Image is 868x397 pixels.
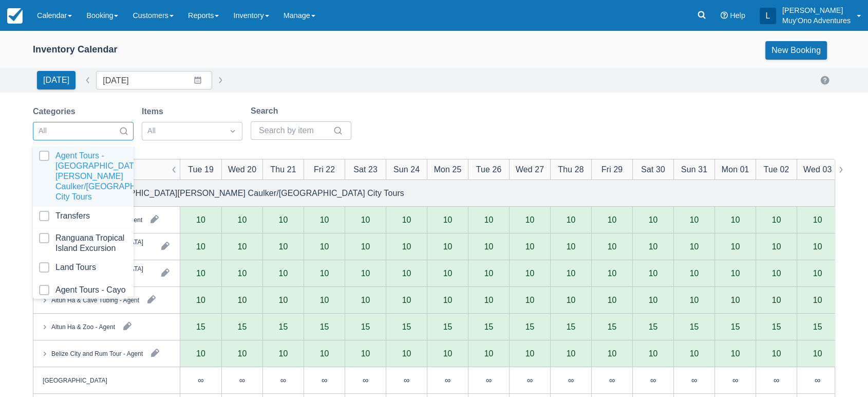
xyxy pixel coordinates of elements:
[443,296,452,304] div: 10
[525,349,535,357] div: 10
[567,269,576,277] div: 10
[443,349,452,357] div: 10
[756,260,797,287] div: 10
[649,242,658,250] div: 10
[722,163,749,175] div: Mon 01
[509,233,550,260] div: 10
[280,376,286,384] div: ∞
[238,322,247,331] div: 15
[443,322,452,331] div: 15
[764,163,789,175] div: Tue 02
[486,376,492,384] div: ∞
[813,242,822,250] div: 10
[443,242,452,250] div: 10
[314,163,335,175] div: Fri 22
[681,163,707,175] div: Sun 31
[525,215,535,224] div: 10
[813,215,822,224] div: 10
[427,367,468,394] div: ∞
[772,269,781,277] div: 10
[386,233,427,260] div: 10
[591,260,632,287] div: 10
[673,367,714,394] div: ∞
[262,367,304,394] div: ∞
[797,260,838,287] div: 10
[402,269,411,277] div: 10
[320,322,329,331] div: 15
[730,11,745,20] span: Help
[43,375,107,385] div: [GEOGRAPHIC_DATA]
[714,260,756,287] div: 10
[797,367,838,394] div: ∞
[690,322,699,331] div: 15
[782,5,851,15] p: [PERSON_NAME]
[484,215,494,224] div: 10
[386,367,427,394] div: ∞
[363,376,368,384] div: ∞
[345,260,386,287] div: 10
[525,296,535,304] div: 10
[402,242,411,250] div: 10
[361,269,370,277] div: 10
[51,349,143,358] div: Belize City and Rum Tour - Agent
[443,269,452,277] div: 10
[484,269,494,277] div: 10
[632,260,673,287] div: 10
[393,163,420,175] div: Sun 24
[279,242,288,250] div: 10
[691,376,697,384] div: ∞
[304,367,345,394] div: ∞
[690,296,699,304] div: 10
[731,215,740,224] div: 10
[797,233,838,260] div: 10
[714,233,756,260] div: 10
[550,260,591,287] div: 10
[279,269,288,277] div: 10
[813,296,822,304] div: 10
[650,376,656,384] div: ∞
[361,296,370,304] div: 10
[279,322,288,331] div: 15
[649,349,658,357] div: 10
[443,215,452,224] div: 10
[7,8,23,24] img: checkfront-main-nav-mini-logo.png
[361,349,370,357] div: 10
[772,242,781,250] div: 10
[484,349,494,357] div: 10
[270,163,296,175] div: Thu 21
[591,233,632,260] div: 10
[402,215,411,224] div: 10
[649,296,658,304] div: 10
[476,163,502,175] div: Tue 26
[322,376,327,384] div: ∞
[427,233,468,260] div: 10
[238,269,247,277] div: 10
[608,296,617,304] div: 10
[262,260,304,287] div: 10
[608,242,617,250] div: 10
[353,163,378,175] div: Sat 23
[96,71,212,89] input: Date
[279,215,288,224] div: 10
[402,296,411,304] div: 10
[33,44,118,56] div: Inventory Calendar
[714,367,756,394] div: ∞
[813,349,822,357] div: 10
[119,126,129,136] span: Search
[732,376,738,384] div: ∞
[772,349,781,357] div: 10
[33,105,80,118] label: Categories
[238,215,247,224] div: 10
[756,233,797,260] div: 10
[731,322,740,331] div: 15
[731,296,740,304] div: 10
[690,269,699,277] div: 10
[782,15,851,26] p: Muy'Ono Adventures
[196,215,205,224] div: 10
[690,349,699,357] div: 10
[567,296,576,304] div: 10
[484,322,494,331] div: 15
[468,260,509,287] div: 10
[345,233,386,260] div: 10
[320,269,329,277] div: 10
